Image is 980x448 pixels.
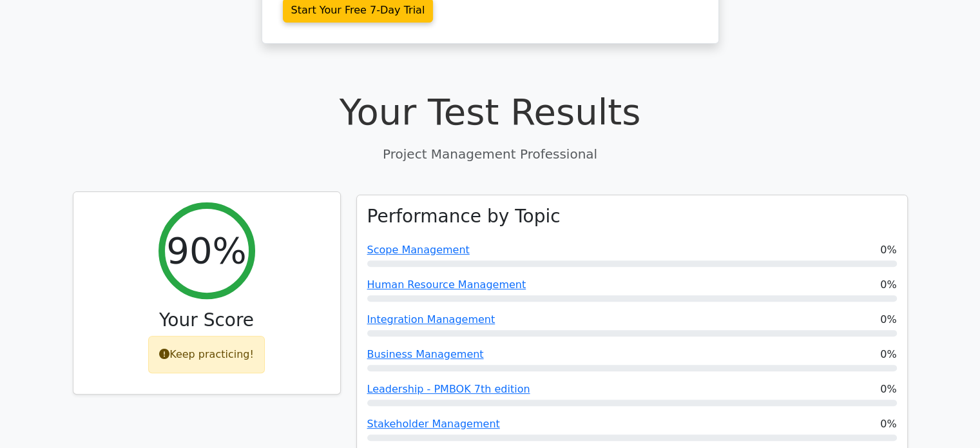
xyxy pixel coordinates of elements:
a: Human Resource Management [367,278,526,291]
span: 0% [880,242,896,258]
a: Business Management [367,348,484,360]
h2: 90% [166,229,246,272]
h3: Your Score [84,309,330,331]
a: Scope Management [367,244,470,256]
h1: Your Test Results [73,90,908,133]
a: Leadership - PMBOK 7th edition [367,383,530,395]
a: Integration Management [367,313,495,326]
span: 0% [880,416,896,432]
span: 0% [880,312,896,327]
div: Keep practicing! [148,336,265,373]
span: 0% [880,277,896,293]
span: 0% [880,382,896,397]
h3: Performance by Topic [367,206,561,228]
p: Project Management Professional [73,144,908,164]
span: 0% [880,347,896,362]
a: Stakeholder Management [367,418,500,430]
